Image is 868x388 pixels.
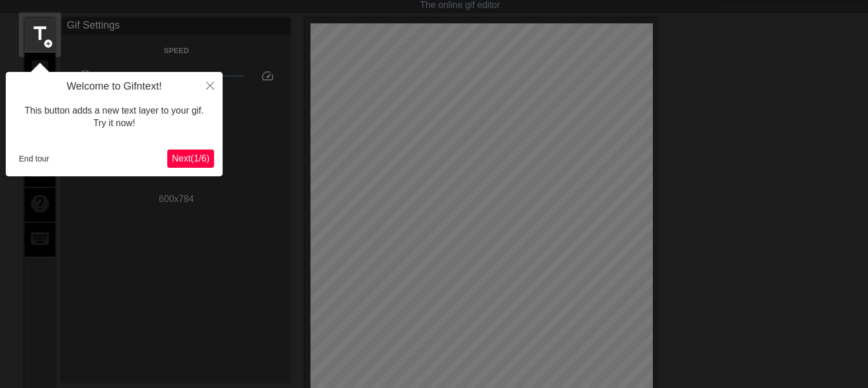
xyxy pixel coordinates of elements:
[197,72,223,98] button: Close
[14,150,54,167] button: End tour
[14,80,214,93] h4: Welcome to Gifntext!
[167,149,214,168] button: Next
[172,153,209,163] span: Next ( 1 / 6 )
[14,93,214,142] div: This button adds a new text layer to your gif. Try it now!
